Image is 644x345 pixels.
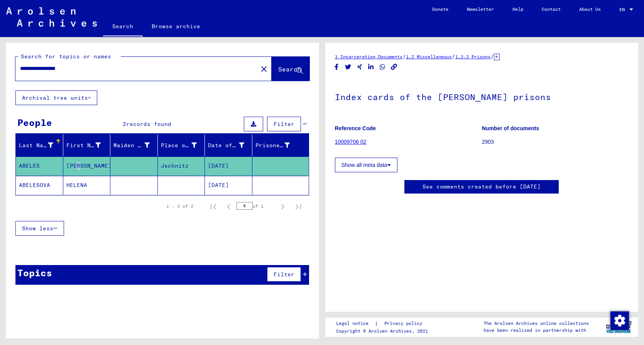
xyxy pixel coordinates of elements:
[15,221,64,236] button: Show less
[63,176,111,195] mat-cell: HELENA
[205,156,252,175] mat-cell: [DATE]
[255,139,299,151] div: Prisoner #
[335,139,367,145] a: 10009706 02
[142,17,210,36] a: Browse archive
[336,320,431,328] div: |
[255,141,290,150] div: Prisoner #
[336,320,375,328] a: Legal notice
[161,141,197,150] div: Place of Birth
[423,183,541,191] a: See comments created before [DATE]
[208,139,254,151] div: Date of Birth
[379,62,387,72] button: Share on WhatsApp
[19,141,53,150] div: Last Name
[406,54,452,59] a: 1.2 Miscellaneous
[21,53,111,60] mat-label: Search for topics or names
[335,125,376,131] b: Reference Code
[335,79,629,113] h1: Index cards of the [PERSON_NAME] prisons
[221,199,237,214] button: Previous page
[272,57,309,81] button: Search
[123,121,126,127] span: 2
[205,176,252,195] mat-cell: [DATE]
[482,138,629,146] p: 2903
[483,320,589,327] p: The Arolsen Archives online collections
[402,53,406,60] span: /
[610,311,629,330] img: Change consent
[333,62,341,72] button: Share on Facebook
[17,116,52,129] div: People
[208,141,244,150] div: Date of Birth
[126,121,171,127] span: records found
[16,176,63,195] mat-cell: ABELESOVA
[278,65,301,73] span: Search
[63,134,111,156] mat-header-cell: First Name
[66,139,110,151] div: First Name
[161,139,207,151] div: Place of Birth
[274,271,294,278] span: Filter
[336,328,431,335] p: Copyright © Arolsen Archives, 2021
[291,199,306,214] button: Last page
[113,139,159,151] div: Maiden Name
[158,156,205,175] mat-cell: Jechnitz
[103,17,142,37] a: Search
[16,134,63,156] mat-header-cell: Last Name
[367,62,375,72] button: Share on LinkedIn
[335,54,402,59] a: 1 Incarceration Documents
[17,266,52,280] div: Topics
[455,54,490,59] a: 1.2.2 Prisons
[335,158,397,172] button: Show all meta data
[356,62,364,72] button: Share on Xing
[482,125,539,131] b: Number of documents
[158,134,205,156] mat-header-cell: Place of Birth
[16,156,63,175] mat-cell: ABELES
[205,134,252,156] mat-header-cell: Date of Birth
[483,327,589,334] p: have been realized in partnership with
[490,53,494,60] span: /
[19,139,63,151] div: Last Name
[22,225,53,232] span: Show less
[256,61,272,76] button: Clear
[378,320,431,328] a: Privacy policy
[15,90,97,105] button: Archival tree units
[110,134,158,156] mat-header-cell: Maiden Name
[604,317,633,337] img: yv_logo.png
[619,7,628,12] span: EN
[166,203,193,210] div: 1 – 2 of 2
[252,134,309,156] mat-header-cell: Prisoner #
[237,202,275,210] div: of 1
[66,141,101,150] div: First Name
[63,156,111,175] mat-cell: [PERSON_NAME]
[206,199,221,214] button: First page
[113,141,150,150] div: Maiden Name
[344,62,352,72] button: Share on Twitter
[274,121,294,127] span: Filter
[267,267,301,282] button: Filter
[275,199,291,214] button: Next page
[390,62,398,72] button: Copy link
[6,7,97,27] img: Arolsen_neg.svg
[259,65,269,74] mat-icon: close
[452,53,455,60] span: /
[267,117,301,131] button: Filter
